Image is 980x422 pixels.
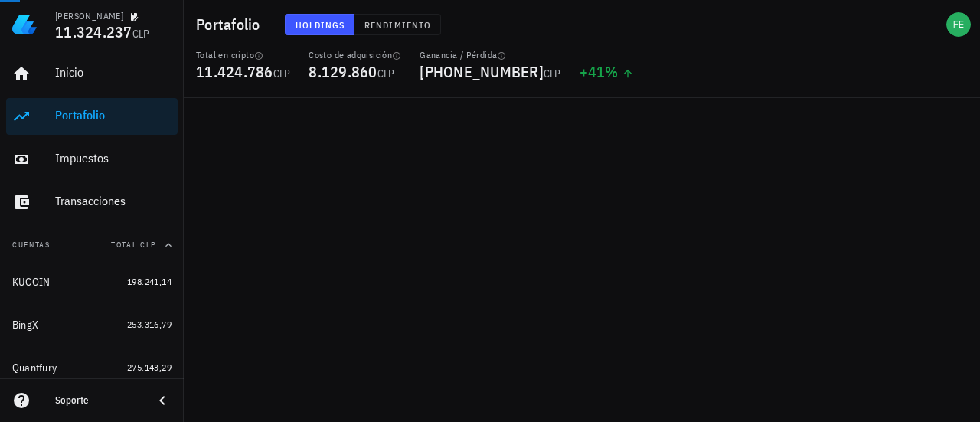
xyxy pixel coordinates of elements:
img: LedgiFi [12,12,37,37]
h1: Portafolio [196,12,266,37]
div: Soporte [55,394,141,407]
a: KUCOIN 198.241,14 [6,263,178,300]
span: Holdings [295,19,345,31]
span: 11.424.786 [196,61,273,82]
div: Transacciones [55,194,171,208]
button: Holdings [285,14,355,35]
span: CLP [132,27,150,41]
div: KUCOIN [12,276,51,289]
span: 198.241,14 [127,276,171,287]
span: CLP [544,67,561,80]
span: CLP [377,67,395,80]
span: [PHONE_NUMBER] [420,61,544,82]
a: Transacciones [6,184,178,221]
button: CuentasTotal CLP [6,227,178,263]
div: Costo de adquisición [309,49,401,61]
a: Inicio [6,55,178,92]
span: 11.324.237 [55,21,132,42]
span: Rendimiento [364,19,431,31]
div: Portafolio [55,108,171,123]
span: 253.316,79 [127,319,171,330]
div: [PERSON_NAME] [55,10,123,22]
a: Quantfury 275.143,29 [6,349,178,386]
button: Rendimiento [354,14,441,35]
div: Total en cripto [196,49,290,61]
a: Portafolio [6,98,178,135]
a: BingX 253.316,79 [6,306,178,343]
div: Quantfury [12,361,57,375]
span: CLP [273,67,291,80]
div: Impuestos [55,151,171,165]
div: avatar [946,12,971,37]
div: Inicio [55,65,171,80]
span: 8.129.860 [309,61,377,82]
div: +41 [580,64,634,80]
div: Ganancia / Pérdida [420,49,560,61]
span: % [605,61,618,82]
span: 275.143,29 [127,361,171,373]
span: Total CLP [111,240,156,250]
a: Impuestos [6,141,178,178]
div: BingX [12,319,38,332]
